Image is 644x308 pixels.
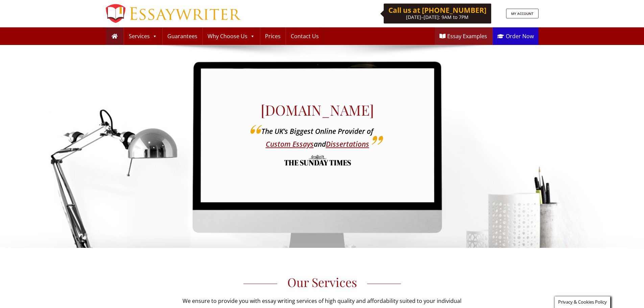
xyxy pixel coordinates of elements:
[261,101,374,118] h1: [DOMAIN_NAME]
[163,27,202,45] a: Guarantees
[124,27,162,45] a: Services
[506,9,539,19] a: MY ACCOUNT
[203,27,260,45] a: Why Choose Us
[388,5,486,15] b: Call us at [PHONE_NUMBER]
[558,299,607,305] span: Privacy & Cookies Policy
[260,27,285,45] a: Prices
[493,27,539,45] a: Order Now
[284,151,351,170] img: the sunday times
[286,27,324,45] a: Contact Us
[406,14,469,20] span: [DATE]–[DATE]: 9AM to 7PM
[266,139,314,149] a: Custom Essays
[435,27,492,45] a: Essay Examples
[261,126,373,149] i: The UK’s Biggest Online Provider of and
[326,139,369,149] a: Dissertations
[177,275,468,289] h3: Our Services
